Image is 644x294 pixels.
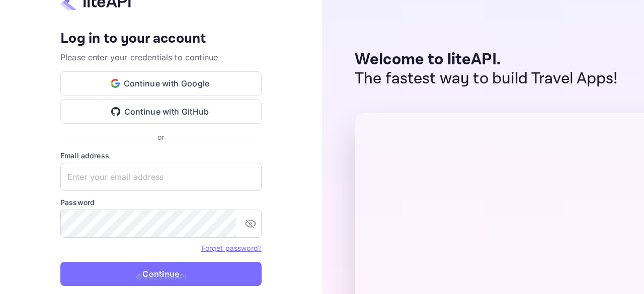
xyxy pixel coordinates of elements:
[355,69,618,88] p: The fastest way to build Travel Apps!
[60,71,262,95] button: Continue with Google
[355,50,618,69] p: Welcome to liteAPI.
[157,132,164,142] p: or
[60,30,262,48] h4: Log in to your account
[202,244,262,252] a: Forget password?
[240,214,261,234] button: toggle password visibility
[60,163,262,191] input: Enter your email address
[202,243,262,253] a: Forget password?
[60,150,262,161] label: Email address
[60,262,262,286] button: Continue
[60,197,262,208] label: Password
[136,271,186,282] p: © 2025 liteAPI
[60,51,262,63] p: Please enter your credentials to continue
[60,100,262,124] button: Continue with GitHub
